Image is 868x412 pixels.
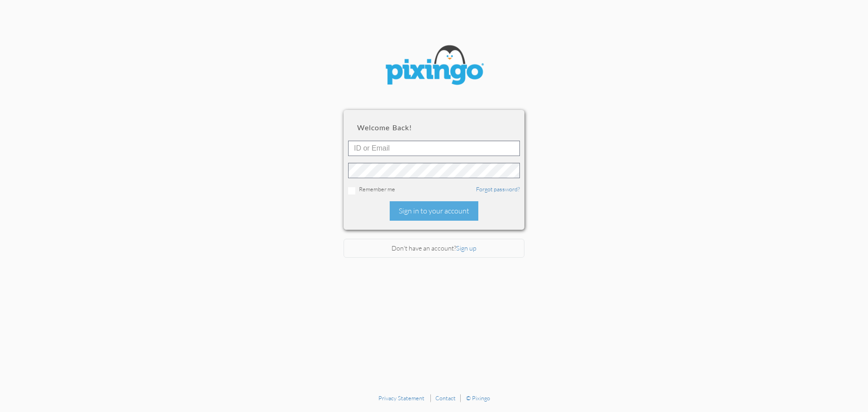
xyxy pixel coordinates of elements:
iframe: Chat [868,412,868,412]
h2: Welcome back! [357,123,511,132]
img: pixingo logo [380,41,488,92]
a: Forgot password? [476,185,520,193]
a: Contact [435,394,456,402]
input: ID or Email [348,141,520,156]
div: Don't have an account? [344,239,524,258]
a: © Pixingo [466,394,490,402]
a: Sign up [456,244,476,252]
a: Privacy Statement [378,394,425,402]
div: Remember me [348,185,520,194]
div: Sign in to your account [390,201,478,221]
